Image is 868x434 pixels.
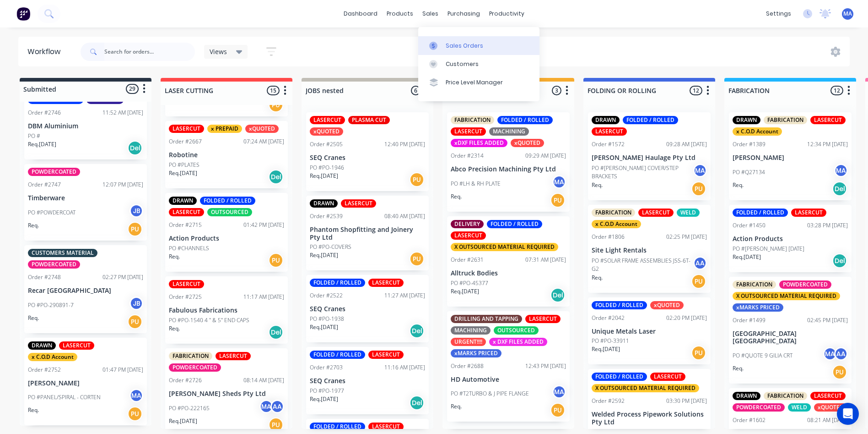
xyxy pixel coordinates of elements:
div: Order #2725 [169,293,202,301]
div: Order #2748 [28,273,61,281]
p: Req. [169,324,180,333]
p: Req. [DATE] [451,287,479,296]
div: DRAWNFOLDED / ROLLEDLASERCUTOrder #157209:28 AM [DATE][PERSON_NAME] Haulage Pty LtdPO #[PERSON_NA... [588,112,711,200]
div: Del [832,181,847,196]
p: Action Products [169,235,284,242]
div: POWDERCOATED [779,280,831,289]
div: productivity [485,7,529,21]
div: Price Level Manager [446,78,503,87]
div: CUSTOMERS MATERIALPOWDERCOATEDOrder #274802:27 PM [DATE]Recar [GEOGRAPHIC_DATA]PO #PO-290891-7JBR... [24,245,147,333]
div: Workflow [27,46,65,57]
div: LASERCUT [810,392,846,400]
div: FABRICATION [733,280,776,289]
div: X OUTSOURCED MATERIAL REQUIRED [733,292,840,300]
div: Order #1806 [592,233,625,241]
div: PU [832,365,847,379]
div: FOLDED / ROLLED [623,116,678,124]
div: FOLDED / ROLLEDxQUOTEDOrder #204202:20 PM [DATE]Unique Metals LaserPO #PO-33911Req.[DATE]PU [588,297,711,365]
div: 08:14 AM [DATE] [243,376,284,385]
div: xQUOTED [310,127,343,136]
p: PO #POWDERCOAT [28,209,75,217]
p: PO #LH & RH PLATE [451,180,501,188]
p: PO #PO-1540 4 " & 5" END CAPS [169,316,249,324]
div: FOLDED / ROLLEDLASERCUTOrder #145003:28 PM [DATE]Action ProductsPO #[PERSON_NAME] [DATE]Req.[DATE... [729,205,852,272]
div: Del [269,325,283,340]
div: DELIVERY [451,220,484,228]
div: MA [834,164,848,177]
span: MA [843,10,852,18]
div: OUTSOURCED [494,326,539,335]
p: Unique Metals Laser [592,328,707,335]
div: MACHINING [489,127,529,136]
div: DRAWN [733,116,760,124]
p: PO #CHANNELS [169,244,209,253]
p: SEQ Cranes [310,305,425,313]
div: MACHINING [451,326,491,335]
p: [PERSON_NAME] Sheds Pty Ltd [169,390,284,398]
div: 02:25 PM [DATE] [666,233,707,241]
div: Order #2746 [28,109,61,117]
div: FOLDED / ROLLED [310,279,365,287]
p: PO #[PERSON_NAME] [DATE] [733,245,804,253]
div: LASERCUT [592,127,627,136]
div: Order #1499 [733,316,766,324]
div: DRAWN [592,116,620,124]
div: LASERCUT [650,373,685,381]
div: JB [129,297,143,310]
p: PO #PO-1938 [310,315,344,323]
div: FOLDED / ROLLEDGUILOTINEOrder #274611:52 AM [DATE]DBM AluminiumPO #Req.[DATE]Del [24,92,147,159]
div: LASERCUT [216,352,251,360]
div: xQUOTED [814,403,847,412]
div: Order #2592 [592,397,625,405]
div: FOLDED / ROLLED [487,220,542,228]
div: x C.O.D Account [592,220,641,228]
p: PO #PLATES [169,161,199,169]
div: PU [269,418,283,432]
div: DRILLING AND TAPPING [451,315,522,323]
p: PO #PO-222165 [169,404,210,412]
div: MA [552,175,566,189]
div: FABRICATION [169,352,212,360]
div: Order #2726 [169,376,202,385]
div: PU [691,181,706,196]
div: LASERCUT [368,279,404,287]
p: PO #PO-290891-7 [28,301,74,309]
div: 02:45 PM [DATE] [807,316,848,324]
div: Del [269,170,283,184]
div: x C.O.D Account [28,353,77,361]
div: 03:28 PM [DATE] [807,221,848,230]
div: LASERCUT [169,208,204,216]
div: WELD [677,209,700,217]
div: Order #1572 [592,140,625,148]
div: LASERCUTx PREPAIDxQUOTEDOrder #266707:24 AM [DATE]RobotinePO #PLATESReq.[DATE]Del [165,121,288,188]
div: PU [691,346,706,360]
div: x PREPAID [207,125,242,133]
a: Price Level Manager [418,73,539,92]
p: DBM Aluminium [28,122,143,130]
div: sales [418,7,443,21]
p: Action Products [733,235,848,243]
div: AA [834,347,848,361]
p: PO #Q27134 [733,168,765,176]
div: FABRICATION [592,209,635,217]
div: 12:40 PM [DATE] [384,140,425,148]
div: LASERCUT [368,423,404,431]
div: x C.O.D Account [733,127,782,136]
div: OUTSOURCED [207,208,252,216]
div: Order #1602 [733,416,766,424]
div: Order #1389 [733,140,766,148]
div: Order #2747 [28,181,61,189]
p: PO #SOLAR FRAME ASSEMBLIES JSS-6T-G2 [592,257,693,273]
p: Req. [DATE] [169,417,197,425]
div: POWDERCOATED [28,168,80,176]
p: Abco Precision Machining Pty Ltd [451,165,566,173]
p: Phantom Shopfitting and Joinery Pty Ltd [310,226,425,242]
p: PO #PO-33911 [592,337,629,345]
div: purchasing [443,7,485,21]
div: 08:21 AM [DATE] [807,416,848,424]
div: Order #2631 [451,256,484,264]
div: 07:24 AM [DATE] [243,137,284,146]
div: LASERCUTOrder #272511:17 AM [DATE]Fabulous FabricationsPO #PO-1540 4 " & 5" END CAPSReq.Del [165,276,288,344]
div: 01:47 PM [DATE] [102,366,143,374]
p: PO #PO-45377 [451,279,488,287]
